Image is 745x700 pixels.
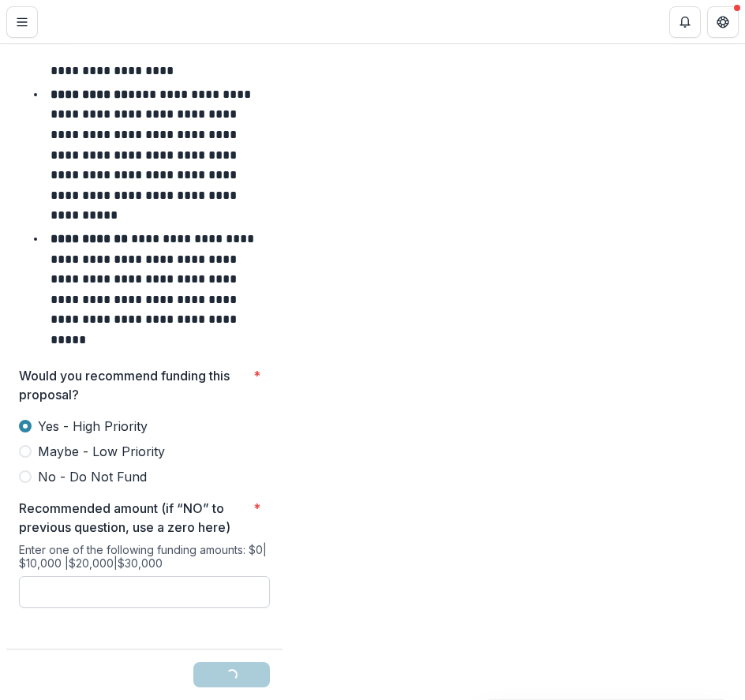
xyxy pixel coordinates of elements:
[38,467,147,486] span: No - Do Not Fund
[19,543,270,576] div: Enter one of the following funding amounts: $0| $10,000 |$20,000|$30,000
[19,366,247,404] p: Would you recommend funding this proposal?
[707,6,739,38] button: Get Help
[38,442,165,461] span: Maybe - Low Priority
[6,6,38,38] button: Toggle Menu
[38,417,148,436] span: Yes - High Priority
[669,6,701,38] button: Notifications
[19,499,247,537] p: Recommended amount (if “NO” to previous question, use a zero here)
